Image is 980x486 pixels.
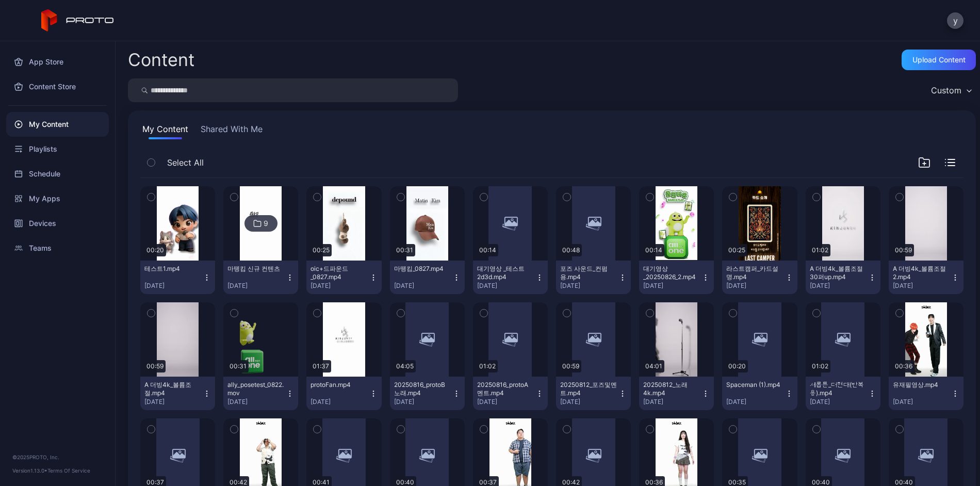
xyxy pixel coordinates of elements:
[556,377,631,410] button: 20250812_포즈및멘트.mp4[DATE]
[6,236,109,261] a: Teams
[128,51,194,69] div: Content
[306,377,381,410] button: protoFan.mp4[DATE]
[893,381,950,389] div: 유재필영상.mp4
[390,261,465,294] button: 마뗑킴_0827.mp4[DATE]
[726,265,783,281] div: 라스트캠퍼_카드설명.mp4
[477,265,534,281] div: 대기영상 _테스트2d3d.mp4
[902,50,976,70] button: Upload Content
[477,282,535,290] div: [DATE]
[947,12,963,29] button: y
[6,161,109,186] a: Schedule
[140,123,190,139] button: My Content
[6,50,109,74] a: App Store
[639,377,714,410] button: 20250812_노래4k.mp4[DATE]
[639,261,714,294] button: 대기영상 _20250826_2.mp4[DATE]
[306,261,381,294] button: oic+드파운드_0827.mp4[DATE]
[722,377,797,410] button: Spaceman (1).mp4[DATE]
[227,265,284,273] div: 마뗑킴 신규 컨텐츠
[556,261,631,294] button: 포즈 사운드_컨펌용.mp4[DATE]
[394,398,452,406] div: [DATE]
[311,381,367,389] div: protoFan.mp4
[311,265,367,281] div: oic+드파운드_0827.mp4
[926,78,976,102] button: Custom
[144,282,203,290] div: [DATE]
[227,282,286,290] div: [DATE]
[311,398,369,406] div: [DATE]
[560,398,618,406] div: [DATE]
[893,282,951,290] div: [DATE]
[806,261,880,294] button: A 더빙4k_볼륨조절30퍼up.mp4[DATE]
[47,467,90,474] a: Terms Of Service
[6,186,109,211] a: My Apps
[144,381,201,397] div: A 더빙4k_볼륨조절.mp4
[560,282,618,290] div: [DATE]
[810,398,868,406] div: [DATE]
[477,398,535,406] div: [DATE]
[643,398,701,406] div: [DATE]
[643,381,700,397] div: 20250812_노래4k.mp4
[893,398,951,406] div: [DATE]
[810,282,868,290] div: [DATE]
[12,453,103,461] div: © 2025 PROTO, Inc.
[394,282,452,290] div: [DATE]
[726,398,785,406] div: [DATE]
[810,381,867,397] div: 세롭튼_더현대(반복용).mp4
[227,381,284,397] div: ally_posetest_0822.mov
[810,265,867,281] div: A 더빙4k_볼륨조절30퍼up.mp4
[140,377,215,410] button: A 더빙4k_볼륨조절.mp4[DATE]
[144,398,203,406] div: [DATE]
[223,261,298,294] button: 마뗑킴 신규 컨텐츠[DATE]
[473,377,548,410] button: 20250816_protoA멘트.mp4[DATE]
[394,381,451,397] div: 20250816_protoB노래.mp4
[6,74,109,99] a: Content Store
[390,377,465,410] button: 20250816_protoB노래.mp4[DATE]
[473,261,548,294] button: 대기영상 _테스트2d3d.mp4[DATE]
[643,282,701,290] div: [DATE]
[560,381,617,397] div: 20250812_포즈및멘트.mp4
[394,265,451,273] div: 마뗑킴_0827.mp4
[912,56,966,64] div: Upload Content
[227,398,286,406] div: [DATE]
[560,265,617,281] div: 포즈 사운드_컨펌용.mp4
[12,467,47,474] span: Version 1.13.0 •
[643,265,700,281] div: 대기영상 _20250826_2.mp4
[264,219,268,228] div: 9
[477,381,534,397] div: 20250816_protoA멘트.mp4
[6,211,109,236] a: Devices
[6,137,109,161] a: Playlists
[726,381,783,389] div: Spaceman (1).mp4
[893,265,950,281] div: A 더빙4k_볼륨조절2.mp4
[806,377,880,410] button: 세롭튼_더현대(반복용).mp4[DATE]
[167,156,204,169] span: Select All
[722,261,797,294] button: 라스트캠퍼_카드설명.mp4[DATE]
[199,123,265,139] button: Shared With Me
[144,265,201,273] div: 테스트1.mp4
[726,282,785,290] div: [DATE]
[311,282,369,290] div: [DATE]
[889,261,963,294] button: A 더빙4k_볼륨조절2.mp4[DATE]
[6,112,109,137] a: My Content
[889,377,963,410] button: 유재필영상.mp4[DATE]
[223,377,298,410] button: ally_posetest_0822.mov[DATE]
[931,85,961,95] div: Custom
[140,261,215,294] button: 테스트1.mp4[DATE]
